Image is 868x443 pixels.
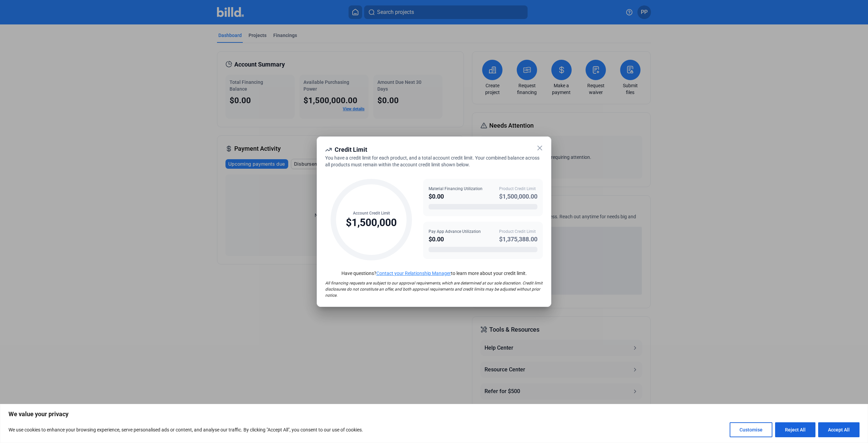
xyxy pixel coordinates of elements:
[325,281,542,298] span: All financing requests are subject to our approval requirements, which are determined at our sole...
[499,186,537,192] div: Product Credit Limit
[499,192,537,201] div: $1,500,000.00
[429,228,481,235] div: Pay App Advance Utilization
[429,186,482,192] div: Material Financing Utilization
[8,426,363,434] p: We use cookies to enhance your browsing experience, serve personalised ads or content, and analys...
[775,422,815,437] button: Reject All
[335,146,367,153] span: Credit Limit
[325,155,539,167] span: You have a credit limit for each product, and a total account credit limit. Your combined balance...
[499,235,537,244] div: $1,375,388.00
[499,228,537,235] div: Product Credit Limit
[429,192,482,201] div: $0.00
[8,410,860,418] p: We value your privacy
[346,210,397,216] div: Account Credit Limit
[730,422,772,437] button: Customise
[341,271,527,276] span: Have questions? to learn more about your credit limit.
[376,271,451,276] a: Contact your Relationship Manager
[818,422,860,437] button: Accept All
[346,216,397,229] div: $1,500,000
[429,235,481,244] div: $0.00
